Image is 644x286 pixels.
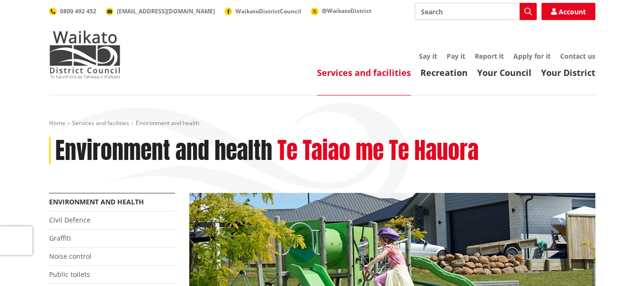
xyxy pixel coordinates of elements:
a: Pay it [447,52,465,61]
nav: breadcrumb [49,119,595,127]
a: Noise control [49,252,92,261]
a: Contact us [560,52,595,61]
a: Graffiti [49,233,71,243]
span: 0800 492 452 [60,7,96,15]
span: [EMAIL_ADDRESS][DOMAIN_NAME] [117,7,215,15]
a: Public toilets [49,270,90,279]
a: Services and facilities [72,119,129,127]
a: Environment and health [49,197,144,206]
a: @WaikatoDistrict [311,7,371,15]
a: Your District [541,67,595,78]
a: 0800 492 452 [49,7,96,15]
a: Apply for it [513,52,551,61]
a: Report it [475,52,504,61]
h2: Te Taiao me Te Hauora [277,137,479,165]
a: Your Council [477,67,532,78]
a: Recreation [420,67,468,78]
img: Waikato District Council - Te Kaunihera aa Takiwaa o Waikato [49,31,121,78]
a: [EMAIL_ADDRESS][DOMAIN_NAME] [106,7,215,15]
h1: Environment and health [55,137,272,165]
input: Search input [415,3,537,20]
a: Account [542,3,595,20]
span: WaikatoDistrictCouncil [235,7,301,15]
a: WaikatoDistrictCouncil [225,7,301,15]
a: Say it [419,52,437,61]
a: Civil Defence [49,215,91,224]
span: @WaikatoDistrict [322,7,371,15]
a: Home [49,119,65,127]
a: Services and facilities [317,67,411,78]
span: Environment and health [136,119,199,127]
